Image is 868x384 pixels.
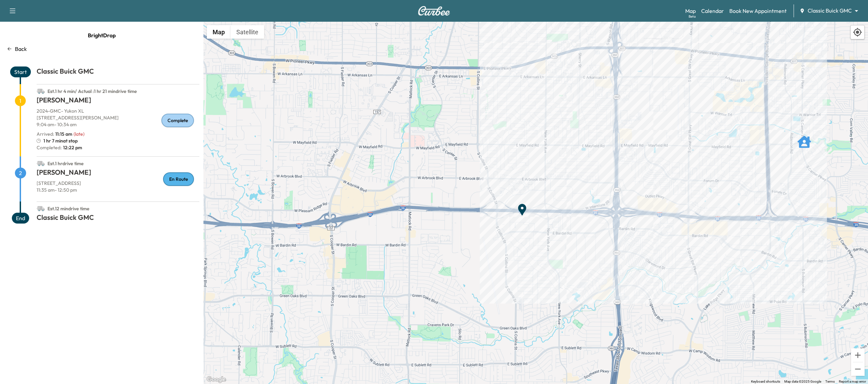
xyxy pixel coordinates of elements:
p: [STREET_ADDRESS][PERSON_NAME] [37,114,199,121]
gmp-advanced-marker: Justin Wallace [797,132,811,145]
button: Show satellite imagery [231,25,264,39]
div: Recenter map [850,25,865,39]
span: Classic Buick GMC [808,7,852,15]
div: En Route [163,172,194,186]
span: ( late ) [74,131,84,137]
p: 9:04 am - 10:34 am [37,121,199,128]
a: Report a map error [839,380,866,383]
h1: [PERSON_NAME] [37,95,199,108]
span: Est. 12 min drive time [47,206,90,212]
button: Zoom out [851,362,865,376]
span: Start [10,66,31,77]
span: Map data ©2025 Google [784,380,821,383]
span: Est. 1 hr drive time [47,160,84,167]
span: 1 hr 7 min at stop [43,137,78,144]
span: 1 [15,95,26,106]
h1: Classic Buick GMC [37,66,199,79]
span: Est. 1 hr 4 min / Actual : 1 hr 21 min drive time [47,88,137,94]
p: 11:35 am - 12:50 pm [37,187,199,193]
a: Open this area in Google Maps (opens a new window) [205,375,228,384]
span: 12:22 pm [62,144,82,151]
span: 11:15 am [55,131,72,137]
a: Calendar [701,7,724,15]
p: Arrived : [37,131,72,137]
span: BrightDrop [88,28,116,42]
h1: [PERSON_NAME] [37,168,199,180]
h1: Classic Buick GMC [37,213,199,225]
span: End [12,213,29,224]
p: [STREET_ADDRESS] [37,180,199,187]
img: Google [205,375,228,384]
img: Curbee Logo [418,6,450,16]
p: 2024 - GMC - Yukon XL [37,108,199,114]
button: Zoom in [851,348,865,362]
button: Keyboard shortcuts [751,379,780,384]
button: Show street map [207,25,231,39]
a: Terms (opens in new tab) [825,380,835,383]
a: Book New Appointment [729,7,787,15]
p: Completed: [37,144,199,151]
gmp-advanced-marker: End Point [515,199,529,213]
span: 2 [15,168,26,178]
a: MapBeta [685,7,696,15]
p: Back [15,45,27,53]
div: Beta [689,14,696,19]
div: Complete [161,114,194,127]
